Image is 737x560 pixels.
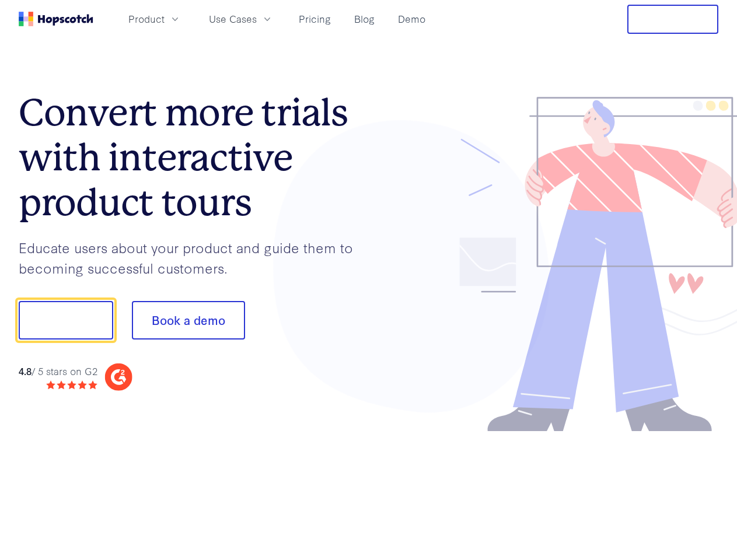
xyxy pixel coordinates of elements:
[627,5,718,34] button: Free Trial
[121,9,188,29] button: Product
[202,9,280,29] button: Use Cases
[19,364,97,379] div: / 5 stars on G2
[19,237,369,278] p: Educate users about your product and guide them to becoming successful customers.
[294,9,336,29] a: Pricing
[350,9,379,29] a: Blog
[209,12,257,26] span: Use Cases
[19,12,93,26] a: Home
[393,9,430,29] a: Demo
[132,301,245,339] button: Book a demo
[128,12,165,26] span: Product
[19,90,369,225] h1: Convert more trials with interactive product tours
[19,364,32,377] strong: 4.8
[19,301,113,339] button: Show me!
